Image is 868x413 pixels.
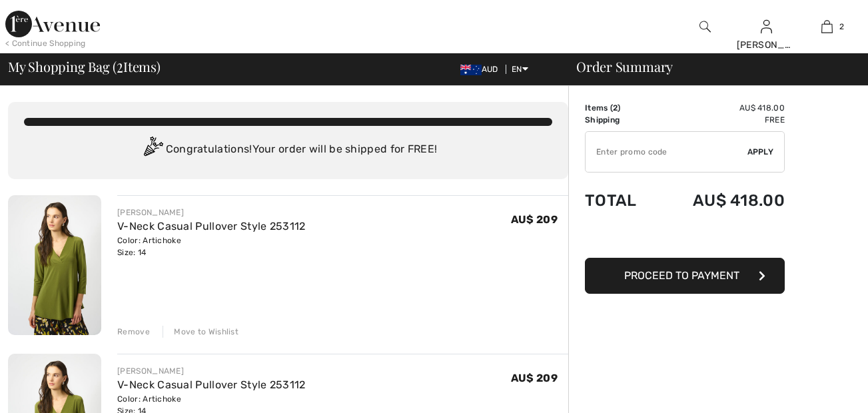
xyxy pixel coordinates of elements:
img: search the website [699,19,711,35]
span: Proceed to Payment [624,269,739,282]
img: My Bag [821,19,833,35]
td: AU$ 418.00 [657,102,785,114]
span: EN [512,65,528,74]
span: 2 [117,57,123,74]
img: 1ère Avenue [5,11,100,37]
span: AU$ 209 [511,213,558,226]
td: AU$ 418.00 [657,178,785,223]
span: 2 [839,21,844,33]
td: Shipping [585,114,657,126]
span: Apply [747,146,774,158]
div: Move to Wishlist [163,326,238,338]
button: Proceed to Payment [585,258,785,294]
a: Sign In [761,20,772,33]
div: Color: Artichoke Size: 14 [117,234,306,258]
td: Free [657,114,785,126]
span: 2 [613,103,618,113]
span: AU$ 209 [511,372,558,384]
div: < Continue Shopping [5,37,86,49]
span: My Shopping Bag ( Items) [8,60,161,73]
img: Australian Dollar [460,65,482,75]
input: Promo code [586,132,747,172]
div: [PERSON_NAME] [737,38,796,52]
a: V-Neck Casual Pullover Style 253112 [117,378,306,391]
a: 2 [797,19,857,35]
a: V-Neck Casual Pullover Style 253112 [117,220,306,232]
div: Remove [117,326,150,338]
div: Congratulations! Your order will be shipped for FREE! [24,137,552,163]
div: Order Summary [560,60,860,73]
div: [PERSON_NAME] [117,206,306,218]
iframe: PayPal [585,223,785,253]
img: My Info [761,19,772,35]
img: V-Neck Casual Pullover Style 253112 [8,195,101,335]
td: Items ( ) [585,102,657,114]
div: [PERSON_NAME] [117,365,306,377]
span: AUD [460,65,504,74]
img: Congratulation2.svg [139,137,166,163]
td: Total [585,178,657,223]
